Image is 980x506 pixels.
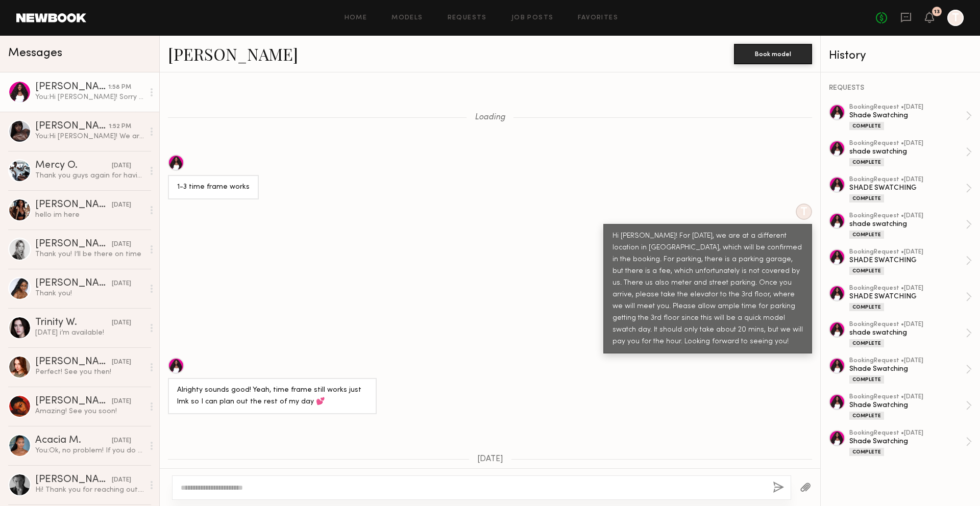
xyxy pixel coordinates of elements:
a: bookingRequest •[DATE]shade swatchingComplete [849,213,972,239]
div: Thank you! I’ll be there on time [35,249,144,259]
div: [PERSON_NAME] [35,279,112,289]
div: [PERSON_NAME] [35,396,112,407]
div: [PERSON_NAME] [35,357,112,367]
div: You: Ok, no problem! If you do 2:30, we could do that also. Or I can let you know about the next ... [35,446,144,456]
div: [DATE] [112,436,131,446]
span: Messages [8,47,62,59]
div: Mercy O. [35,161,112,171]
a: bookingRequest •[DATE]Shade SwatchingComplete [849,104,972,130]
div: History [829,50,972,62]
div: [DATE] [112,475,131,485]
div: Complete [849,122,884,130]
button: Book model [734,44,812,64]
div: booking Request • [DATE] [849,285,966,292]
div: Shade Swatching [849,364,966,374]
div: [PERSON_NAME] [35,239,112,249]
div: booking Request • [DATE] [849,249,966,256]
a: bookingRequest •[DATE]Shade SwatchingComplete [849,358,972,384]
div: booking Request • [DATE] [849,321,966,328]
div: 1-3 time frame works [177,182,250,193]
a: Book model [734,49,812,58]
div: Complete [849,231,884,239]
div: Complete [849,158,884,166]
a: bookingRequest •[DATE]shade swatchingComplete [849,321,972,347]
div: Complete [849,339,884,347]
div: Complete [849,303,884,311]
div: Complete [849,267,884,275]
div: [PERSON_NAME] [35,475,112,485]
a: Favorites [578,15,618,21]
div: booking Request • [DATE] [849,104,966,111]
div: SHADE SWATCHING [849,183,966,193]
div: You: Hi [PERSON_NAME]! Sorry I meant to send that message to [PERSON_NAME] 😅 but you were next on... [35,92,144,102]
div: booking Request • [DATE] [849,176,966,183]
div: booking Request • [DATE] [849,213,966,219]
div: [DATE] [112,397,131,407]
div: shade swatching [849,219,966,229]
span: [DATE] [477,455,503,464]
a: [PERSON_NAME] [168,43,298,65]
div: booking Request • [DATE] [849,430,966,437]
div: hello im here [35,210,144,220]
div: [DATE] [112,200,131,210]
div: [DATE] [112,161,131,171]
div: Thank you! [35,289,144,298]
div: Hi! Thank you for reaching out. Is this a paid gig? If so, could you please share your rate? [35,485,144,495]
div: Thank you guys again for having me. 😊🙏🏿 [35,171,144,181]
div: shade swatching [849,147,966,157]
div: Shade Swatching [849,400,966,410]
div: Complete [849,412,884,420]
div: booking Request • [DATE] [849,140,966,147]
a: bookingRequest •[DATE]Shade SwatchingComplete [849,430,972,456]
div: 13 [934,9,940,15]
div: Trinity W. [35,318,112,328]
div: [PERSON_NAME] [35,200,112,210]
a: Home [345,15,367,21]
a: bookingRequest •[DATE]SHADE SWATCHINGComplete [849,249,972,275]
div: booking Request • [DATE] [849,358,966,364]
div: Alrighty sounds good! Yeah, time frame still works just lmk so I can plan out the rest of my day 💕 [177,385,367,408]
div: [DATE] [112,279,131,289]
div: [PERSON_NAME] [35,121,109,132]
div: Complete [849,448,884,456]
div: You: Hi [PERSON_NAME]! We are planning to do a swatch test [DATE], the same kind of testing we di... [35,132,144,141]
div: Shade Swatching [849,111,966,120]
a: Job Posts [511,15,554,21]
div: Perfect! See you then! [35,367,144,377]
a: bookingRequest •[DATE]shade swatchingComplete [849,140,972,166]
div: 1:58 PM [108,83,131,92]
div: [DATE] [112,240,131,249]
div: booking Request • [DATE] [849,394,966,400]
a: bookingRequest •[DATE]SHADE SWATCHINGComplete [849,285,972,311]
span: Loading [475,113,505,122]
div: [DATE] [112,358,131,367]
div: [PERSON_NAME] [35,82,108,92]
div: Shade Swatching [849,437,966,446]
div: SHADE SWATCHING [849,292,966,301]
a: Models [391,15,423,21]
div: Complete [849,375,884,384]
div: Acacia M. [35,436,112,446]
a: T [947,10,964,26]
a: Requests [448,15,487,21]
div: shade swatching [849,328,966,338]
div: 1:52 PM [109,122,131,132]
div: [DATE] i’m available! [35,328,144,338]
div: Amazing! See you soon! [35,407,144,416]
div: REQUESTS [829,85,972,92]
div: Complete [849,194,884,203]
div: Hi [PERSON_NAME]! For [DATE], we are at a different location in [GEOGRAPHIC_DATA], which will be ... [612,231,803,348]
a: bookingRequest •[DATE]SHADE SWATCHINGComplete [849,176,972,203]
div: [DATE] [112,318,131,328]
a: bookingRequest •[DATE]Shade SwatchingComplete [849,394,972,420]
div: SHADE SWATCHING [849,256,966,265]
